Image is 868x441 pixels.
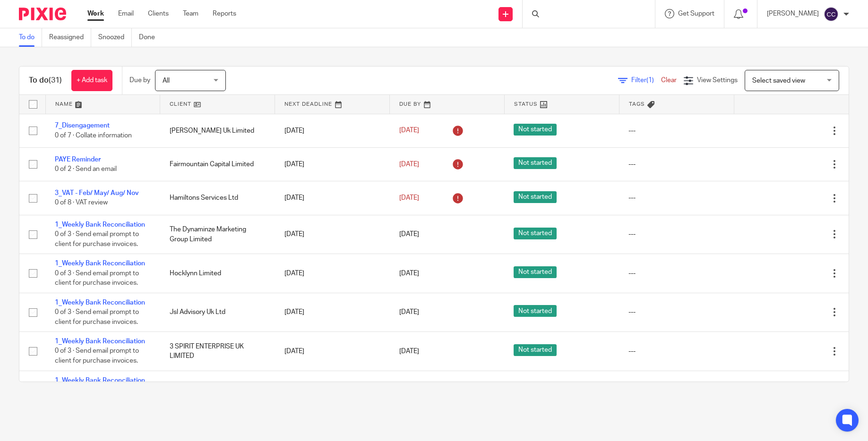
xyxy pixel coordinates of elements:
a: 1_Weekly Bank Reconciliation [55,377,145,384]
td: Hamiltons Services Ltd [160,181,275,215]
span: [DATE] [399,270,419,277]
a: Clear [661,77,677,84]
span: Not started [514,305,557,317]
td: [PERSON_NAME] Uk Limited [160,114,275,147]
a: Work [87,9,104,18]
p: [PERSON_NAME] [767,9,819,18]
a: Clients [148,9,169,18]
span: Not started [514,344,557,356]
td: [DATE] [275,147,390,181]
span: 0 of 8 · VAT review [55,200,108,206]
span: [DATE] [399,195,419,201]
div: --- [628,160,724,169]
a: 3_VAT - Feb/ May/ Aug/ Nov [55,190,139,196]
td: Fairmountain Capital Limited [160,147,275,181]
span: Get Support [678,10,714,17]
span: 0 of 3 · Send email prompt to client for purchase invoices. [55,270,139,287]
span: Filter [631,77,661,84]
div: --- [628,269,724,278]
a: + Add task [71,70,112,91]
a: 7_Disengagement [55,122,110,129]
span: Not started [514,191,557,203]
td: [DATE] [275,371,390,409]
span: [DATE] [399,309,419,315]
span: Tags [629,102,645,107]
div: --- [628,193,724,203]
span: [DATE] [399,348,419,355]
a: 1_Weekly Bank Reconciliation [55,260,145,267]
span: Not started [514,124,557,136]
a: 1_Weekly Bank Reconciliation [55,221,145,228]
span: 0 of 3 · Send email prompt to client for purchase invoices. [55,231,139,247]
a: Team [183,9,198,18]
span: All [163,77,170,84]
span: 0 of 2 · Send an email [55,166,117,172]
a: Email [118,9,134,18]
a: 1_Weekly Bank Reconciliation [55,338,145,345]
div: --- [628,307,724,317]
img: svg%3E [824,7,839,22]
span: Select saved view [752,77,805,84]
td: [DATE] [275,215,390,254]
a: PAYE Reminder [55,156,101,163]
a: Reassigned [49,28,91,47]
td: Jsl Advisory Uk Ltd [160,293,275,331]
span: 0 of 7 · Collate information [55,132,132,139]
div: --- [628,229,724,239]
img: Pixie [19,8,66,20]
td: Spring Retirement Limited [160,371,275,409]
a: Done [139,28,162,47]
div: --- [628,126,724,136]
td: The Dynaminze Marketing Group Limited [160,215,275,254]
a: 1_Weekly Bank Reconciliation [55,299,145,306]
span: [DATE] [399,127,419,134]
h1: To do [29,76,62,85]
td: [DATE] [275,332,390,371]
span: 0 of 3 · Send email prompt to client for purchase invoices. [55,309,139,325]
td: [DATE] [275,181,390,215]
span: [DATE] [399,231,419,237]
span: View Settings [697,77,738,84]
td: 3 SPIRIT ENTERPRISE UK LIMITED [160,332,275,371]
span: 0 of 3 · Send email prompt to client for purchase invoices. [55,348,139,365]
span: Not started [514,266,557,278]
a: To do [19,28,42,47]
p: Due by [129,76,150,85]
span: (31) [49,76,62,84]
span: (1) [646,77,654,84]
td: Hocklynn Limited [160,254,275,293]
span: Not started [514,157,557,169]
a: Reports [213,9,236,18]
span: [DATE] [399,161,419,168]
span: Not started [514,228,557,239]
a: Snoozed [98,28,132,47]
div: --- [628,347,724,356]
td: [DATE] [275,254,390,293]
td: [DATE] [275,114,390,147]
td: [DATE] [275,293,390,331]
